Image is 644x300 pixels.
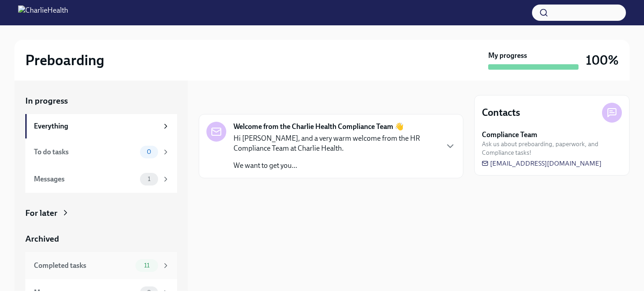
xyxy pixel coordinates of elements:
[482,106,520,119] h4: Contacts
[482,159,602,168] a: [EMAIL_ADDRESS][DOMAIN_NAME]
[139,262,155,269] span: 11
[482,140,622,157] span: Ask us about preboarding, paperwork, and Compliance tasks!
[25,207,177,219] a: For later
[141,289,157,296] span: 0
[233,122,404,132] strong: Welcome from the Charlie Health Compliance Team 👋
[25,166,177,193] a: Messages1
[25,138,177,166] a: To do tasks0
[25,233,177,245] a: Archived
[233,133,438,153] p: Hi [PERSON_NAME], and a very warm welcome from the HR Compliance Team at Charlie Health.
[142,176,156,182] span: 1
[34,147,136,157] div: To do tasks
[141,148,157,155] span: 0
[34,174,136,184] div: Messages
[25,51,104,69] h2: Preboarding
[482,130,537,140] strong: Compliance Team
[488,51,527,61] strong: My progress
[18,5,68,20] img: CharlieHealth
[25,207,57,219] div: For later
[34,288,136,298] div: Messages
[25,95,177,107] a: In progress
[199,95,241,107] div: In progress
[34,261,132,271] div: Completed tasks
[233,161,438,171] p: We want to get you...
[25,114,177,138] a: Everything
[25,252,177,279] a: Completed tasks11
[586,52,619,68] h3: 100%
[34,121,158,131] div: Everything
